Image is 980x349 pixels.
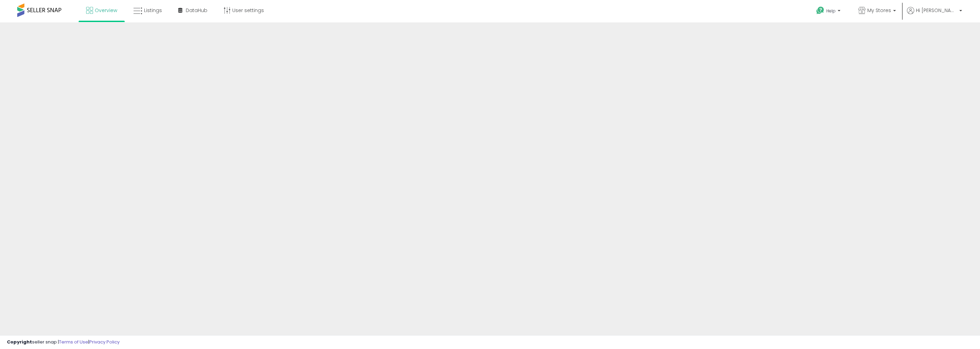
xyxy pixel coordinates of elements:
[95,7,117,14] span: Overview
[916,7,957,14] span: Hi [PERSON_NAME]
[144,7,162,14] span: Listings
[186,7,207,14] span: DataHub
[826,8,836,14] span: Help
[907,7,962,22] a: Hi [PERSON_NAME]
[816,6,825,15] i: Get Help
[811,1,847,22] a: Help
[867,7,891,14] span: My Stores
